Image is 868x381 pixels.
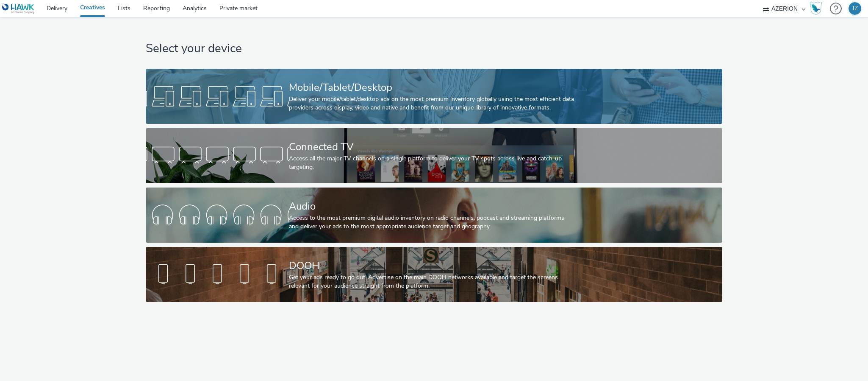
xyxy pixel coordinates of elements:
[852,2,858,15] div: JZ
[146,128,722,183] a: Connected TVAccess all the major TV channels on a single platform to deliver your TV spots across...
[146,41,722,57] h1: Select your device
[289,140,576,154] div: Connected TV
[289,258,576,273] div: DOOH
[810,2,822,15] img: Hawk Academy
[146,188,722,243] a: AudioAccess to the most premium digital audio inventory on radio channels, podcast and streaming ...
[2,3,35,14] img: undefined Logo
[289,95,576,112] div: Deliver your mobile/tablet/desktop ads on the most premium inventory globally using the most effi...
[289,80,576,95] div: Mobile/Tablet/Desktop
[810,2,826,15] a: Hawk Academy
[146,69,722,124] a: Mobile/Tablet/DesktopDeliver your mobile/tablet/desktop ads on the most premium inventory globall...
[289,199,576,214] div: Audio
[146,247,722,302] a: DOOHGet your ads ready to go out! Advertise on the main DOOH networks available and target the sc...
[289,154,576,172] div: Access all the major TV channels on a single platform to deliver your TV spots across live and ca...
[289,273,576,291] div: Get your ads ready to go out! Advertise on the main DOOH networks available and target the screen...
[289,214,576,231] div: Access to the most premium digital audio inventory on radio channels, podcast and streaming platf...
